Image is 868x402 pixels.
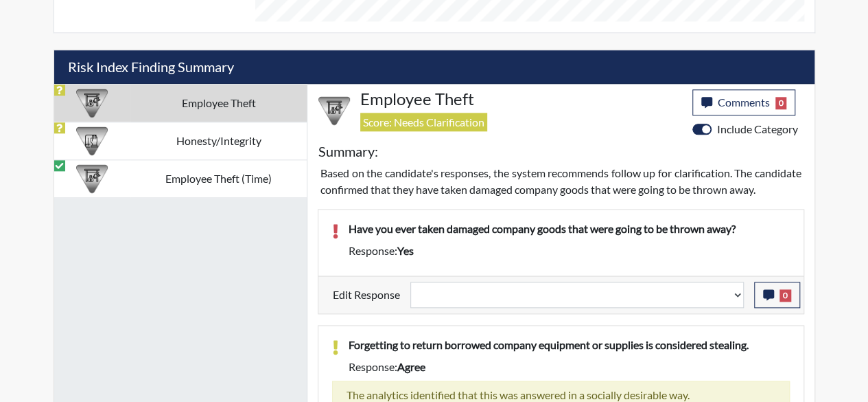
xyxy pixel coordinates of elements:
[718,96,770,109] span: Comments
[397,360,425,373] span: agree
[333,282,400,308] label: Edit Response
[76,163,108,194] img: CATEGORY%20ICON-07.58b65e52.png
[717,121,798,137] label: Include Category
[397,244,414,257] span: yes
[338,359,800,375] div: Response:
[130,159,307,197] td: Employee Theft (Time)
[76,125,108,157] img: CATEGORY%20ICON-11.a5f294f4.png
[779,289,791,302] span: 0
[754,282,800,308] button: 0
[54,50,814,84] h5: Risk Index Finding Summary
[318,143,378,159] h5: Summary:
[130,122,307,159] td: Honesty/Integrity
[775,97,787,109] span: 0
[349,221,790,237] p: Have you ever taken damaged company goods that were going to be thrown away?
[130,84,307,122] td: Employee Theft
[400,282,754,308] div: Update the test taker's response, the change might impact the score
[76,87,108,119] img: CATEGORY%20ICON-07.58b65e52.png
[320,165,801,198] p: Based on the candidate's responses, the system recommends follow up for clarification. The candid...
[338,243,800,259] div: Response:
[692,89,796,115] button: Comments0
[349,337,790,353] p: Forgetting to return borrowed company equipment or supplies is considered stealing.
[360,89,682,109] h4: Employee Theft
[360,113,487,131] span: Score: Needs Clarification
[318,95,350,126] img: CATEGORY%20ICON-07.58b65e52.png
